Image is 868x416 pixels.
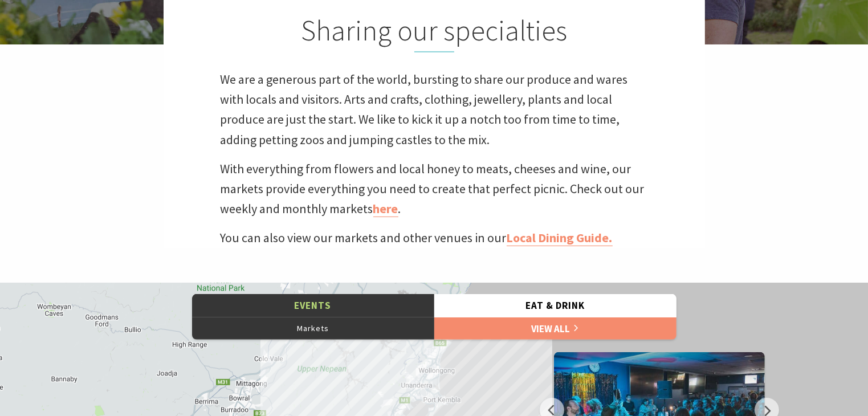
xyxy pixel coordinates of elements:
[221,159,648,219] p: With everything from flowers and local honey to meats, cheeses and wine, our markets provide ever...
[434,294,677,317] button: Eat & Drink
[221,70,648,150] p: We are a generous part of the world, bursting to share our produce and wares with locals and visi...
[434,317,677,340] a: View All
[373,201,398,217] a: here
[192,294,434,317] button: Events
[507,230,613,246] a: Local Dining Guide.
[221,14,648,52] h2: Sharing our specialties
[221,228,648,248] p: You can also view our markets and other venues in our
[192,317,434,340] button: Markets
